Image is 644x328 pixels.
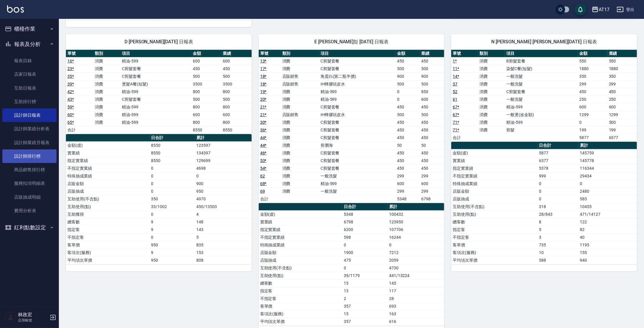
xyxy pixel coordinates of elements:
h5: 林政宏 [18,312,48,318]
td: 299 [578,80,607,88]
button: 櫃檯作業 [2,21,57,37]
td: 450 [420,126,444,134]
th: 單號 [259,50,281,57]
td: 消費 [281,149,319,157]
p: 店用帳號 [18,318,48,323]
td: 消費 [478,72,505,80]
td: 450 [420,118,444,126]
td: 450 [396,157,420,164]
a: 服務扣項明細表 [2,177,57,190]
button: 紅利點數設定 [2,220,57,235]
td: 500 [191,95,221,103]
td: 實業績 [66,149,150,157]
td: 148 [195,218,251,226]
td: 消費 [281,95,319,103]
td: 0 [150,187,195,195]
td: 消費 [281,103,319,111]
td: 消費 [281,157,319,164]
td: 消費 [93,111,121,118]
td: 5348 [396,195,420,203]
td: 精油-599 [120,88,191,95]
td: C剪髮套餐 [120,65,191,72]
td: 不指定實業績 [66,164,150,172]
a: 37 [453,82,457,86]
td: 500 [221,95,251,103]
td: 450 [191,65,221,72]
td: 店販銷售 [281,72,319,80]
td: 450 [396,118,420,126]
td: 消費 [281,126,319,134]
td: 實業績 [259,218,342,226]
a: 設計師業績月報表 [2,136,57,149]
td: 精油-599 [120,111,191,118]
td: 500 [420,111,444,118]
th: 日合計 [538,142,579,149]
td: 350 [150,195,195,203]
td: 金額(虛) [259,210,342,218]
td: 0 [538,187,579,195]
button: AT17 [589,4,612,16]
td: 消費 [281,134,319,141]
td: C剪髮套餐 [120,72,191,80]
td: 450 [578,88,607,95]
td: 9 [150,226,195,233]
img: Person [5,311,16,323]
td: 100432 [388,210,444,218]
td: 600 [578,103,607,111]
td: 0 [578,180,637,187]
td: 一般洗髮 [505,95,578,103]
td: 消費 [281,180,319,187]
td: 不指定客 [66,233,150,241]
td: 450 [420,164,444,172]
td: 店販抽成 [66,187,150,195]
td: 染髮C餐(短髮) [505,65,578,72]
td: 299 [420,187,444,195]
td: 800 [221,103,251,111]
td: 消費 [93,72,121,80]
td: 9 [150,218,195,226]
td: 82 [578,226,637,233]
th: 累計 [578,142,637,149]
td: 471/14127 [578,210,637,218]
td: C剪髮套餐 [319,126,396,134]
td: 合計 [259,195,281,203]
td: 600 [420,95,444,103]
td: 實業績 [451,157,537,164]
td: 0 [195,172,251,180]
td: 350 [608,72,637,80]
td: 指定實業績 [259,226,342,233]
td: 金額(虛) [66,141,150,149]
th: 累計 [388,203,444,211]
td: 總客數 [66,218,150,226]
th: 業績 [608,50,637,57]
a: 61 [453,97,457,102]
td: 800 [191,118,221,126]
td: 8 [538,218,579,226]
td: 450 [420,134,444,141]
td: 500 [608,118,637,126]
td: 16244 [388,233,444,241]
td: 合計 [66,126,93,134]
a: 費用分析表 [2,204,57,217]
td: 一般燙(改金額) [505,111,578,118]
td: 500 [221,72,251,80]
td: 500 [396,80,420,88]
td: 600 [420,180,444,187]
td: 6377 [608,134,637,141]
td: 550 [578,57,607,65]
td: 199 [578,126,607,134]
td: 消費 [478,57,505,65]
td: 6798 [420,195,444,203]
td: 299 [396,187,420,195]
td: 精油-599 [120,57,191,65]
td: 消費 [478,111,505,118]
td: 4970 [195,195,251,203]
td: 消費 [93,95,121,103]
td: 500 [420,65,444,72]
td: 350 [578,72,607,80]
td: 129699 [195,157,251,164]
a: 設計師排行榜 [2,149,57,163]
td: 0 [578,118,607,126]
td: 29434 [578,172,637,180]
td: 指定實業績 [66,157,150,164]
